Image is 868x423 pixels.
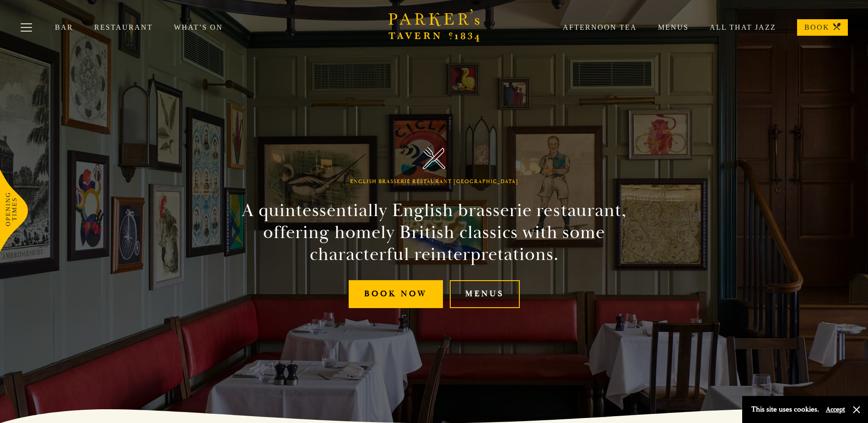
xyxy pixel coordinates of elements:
button: Accept [826,405,845,414]
img: Parker's Tavern Brasserie Cambridge [423,147,445,169]
p: This site uses cookies. [751,403,819,416]
button: Close and accept [852,405,861,414]
a: Book Now [349,280,443,308]
h1: English Brasserie Restaurant [GEOGRAPHIC_DATA] [350,179,518,185]
a: Menus [450,280,520,308]
h2: A quintessentially English brasserie restaurant, offering homely British classics with some chara... [226,200,643,266]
